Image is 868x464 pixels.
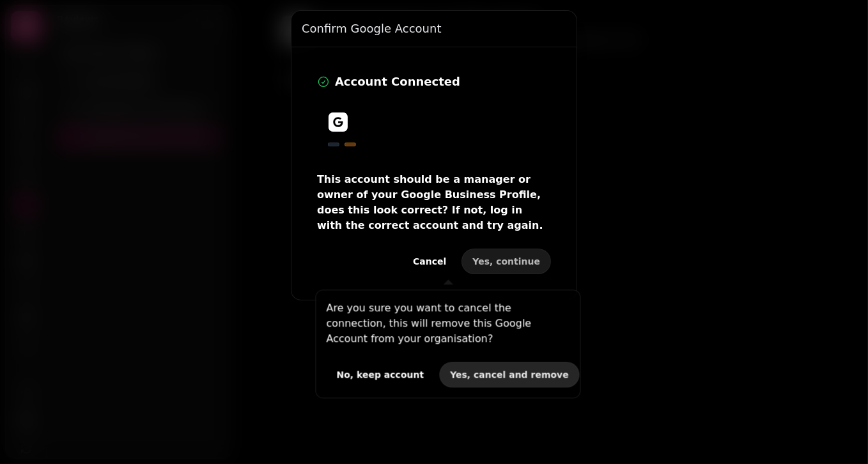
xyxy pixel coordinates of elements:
[302,21,566,36] h3: Confirm Google Account
[326,362,434,387] button: No, keep account
[450,370,569,379] span: Yes, cancel and remove
[439,362,580,387] button: Yes, cancel and remove
[317,172,551,233] p: This account should be a manager or owner of your Google Business Profile, does this look correct...
[335,73,460,91] h3: Account Connected
[461,249,551,274] button: Yes, continue
[326,300,570,346] p: Are you sure you want to cancel the connection, this will remove this Google Account from your or...
[472,257,540,266] span: Yes, continue
[413,257,446,266] span: Cancel
[403,249,456,274] button: Cancel
[336,370,424,379] span: No, keep account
